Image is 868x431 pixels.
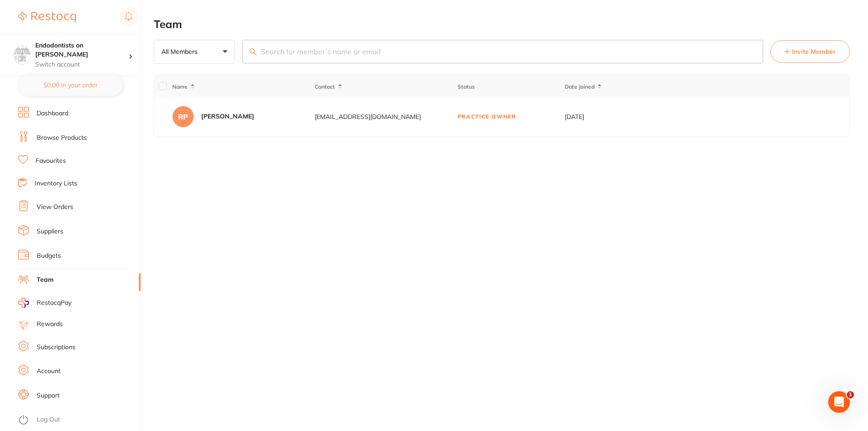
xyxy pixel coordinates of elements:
[37,415,60,424] a: Log Out
[161,47,201,56] p: All Members
[201,112,254,121] div: [PERSON_NAME]
[172,83,188,90] span: Name
[564,97,636,137] td: [DATE]
[847,391,854,398] span: 1
[154,40,235,64] button: All Members
[457,97,564,137] td: Practice Owner
[18,298,29,308] img: RestocqPay
[37,109,68,118] a: Dashboard
[36,156,66,166] a: Favourites
[565,83,594,90] span: Date Joined
[172,106,194,128] div: RP
[37,320,63,329] a: Rewards
[35,41,128,59] h4: Endodontists on Collins
[37,251,61,260] a: Budgets
[37,367,61,376] a: Account
[18,12,76,23] img: Restocq Logo
[37,275,54,284] a: Team
[37,343,75,352] a: Subscriptions
[18,74,123,96] button: $0.00 in your order
[18,298,71,308] a: RestocqPay
[35,60,128,69] p: Switch account
[14,46,30,62] img: Endodontists on Collins
[242,40,763,63] input: Search for member’s name or email
[37,298,71,308] span: RestocqPay
[37,391,60,400] a: Support
[37,133,87,142] a: Browse Products
[828,391,850,413] iframe: Intercom live chat
[770,40,850,63] button: Invite Member
[37,203,73,212] a: View Orders
[18,7,76,28] a: Restocq Logo
[315,113,457,120] div: [EMAIL_ADDRESS][DOMAIN_NAME]
[154,18,850,31] h2: Team
[18,413,138,427] button: Log Out
[315,83,335,90] span: Contact
[458,83,475,90] span: Status
[792,47,836,56] span: Invite Member
[37,227,63,236] a: Suppliers
[35,179,77,188] a: Inventory Lists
